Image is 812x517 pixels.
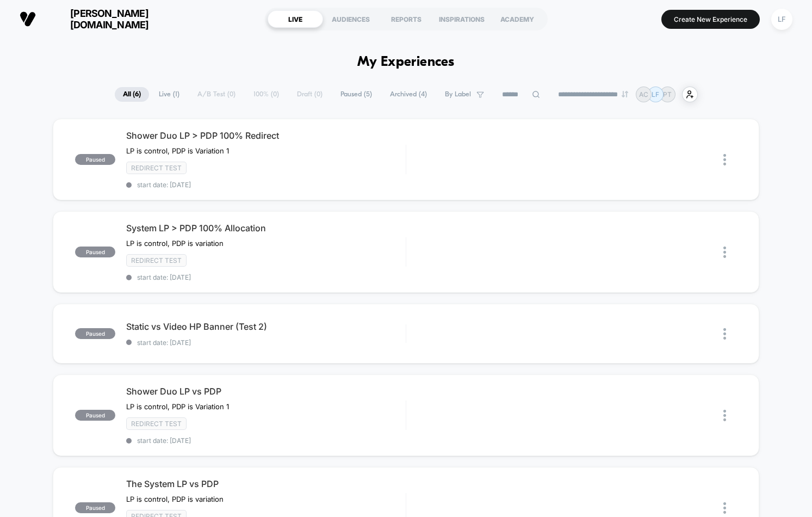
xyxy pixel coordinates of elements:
[75,328,115,339] span: paused
[771,9,792,30] div: LF
[323,10,379,28] div: AUDIENCES
[723,328,726,340] img: close
[75,247,115,257] span: paused
[75,502,115,513] span: paused
[126,417,187,430] span: Redirect Test
[126,130,406,141] span: Shower Duo LP > PDP 100% Redirect
[115,87,149,102] span: All ( 6 )
[622,91,628,97] img: end
[126,181,406,189] span: start date: [DATE]
[126,223,406,233] span: System LP > PDP 100% Allocation
[723,410,726,421] img: close
[126,254,187,267] span: Redirect Test
[639,90,648,99] p: AC
[663,90,672,99] p: PT
[652,90,659,99] p: LF
[126,495,224,503] span: LP is control, PDP is variation
[382,87,435,102] span: Archived ( 4 )
[379,10,434,28] div: REPORTS
[126,386,406,397] span: Shower Duo LP vs PDP
[126,273,406,281] span: start date: [DATE]
[489,10,545,28] div: ACADEMY
[768,8,796,30] button: LF
[723,502,726,514] img: close
[126,146,229,155] span: LP is control, PDP is Variation 1
[126,338,406,347] span: start date: [DATE]
[661,10,760,29] button: Create New Experience
[126,239,224,248] span: LP is control, PDP is variation
[357,54,455,70] h1: My Experiences
[126,321,406,332] span: Static vs Video HP Banner (Test 2)
[126,436,406,445] span: start date: [DATE]
[434,10,489,28] div: INSPIRATIONS
[151,87,188,102] span: Live ( 1 )
[723,154,726,165] img: close
[20,11,36,27] img: Visually logo
[75,410,115,421] span: paused
[126,162,187,174] span: Redirect Test
[16,7,178,31] button: [PERSON_NAME][DOMAIN_NAME]
[75,154,115,165] span: paused
[268,10,323,28] div: LIVE
[126,402,229,411] span: LP is control, PDP is Variation 1
[445,90,471,99] span: By Label
[126,478,406,489] span: The System LP vs PDP
[723,247,726,258] img: close
[332,87,380,102] span: Paused ( 5 )
[44,8,175,30] span: [PERSON_NAME][DOMAIN_NAME]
